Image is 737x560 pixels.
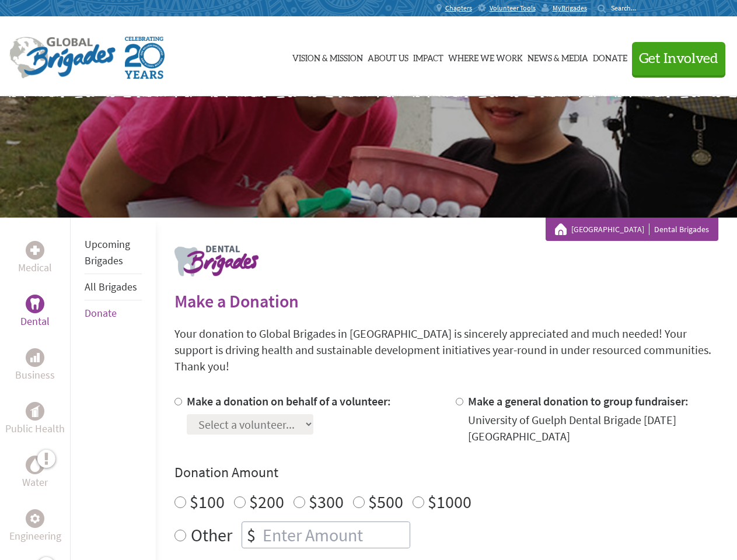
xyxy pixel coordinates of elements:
[26,402,44,421] div: Public Health
[187,394,391,408] label: Make a donation on behalf of a volunteer:
[528,27,588,86] a: News & Media
[9,528,61,544] p: Engineering
[249,491,284,513] label: $200
[30,298,40,309] img: Dental
[26,456,44,474] div: Water
[85,237,130,267] a: Upcoming Brigades
[309,491,344,513] label: $300
[125,37,165,79] img: Global Brigades Celebrating 20 Years
[85,274,142,300] li: All Brigades
[85,306,117,320] a: Donate
[468,412,718,444] div: University of Guelph Dental Brigade [DATE] [GEOGRAPHIC_DATA]
[85,232,142,274] li: Upcoming Brigades
[20,295,50,330] a: DentalDental
[30,458,40,471] img: Water
[20,313,50,330] p: Dental
[428,491,471,513] label: $1000
[639,52,718,66] span: Get Involved
[593,27,627,86] a: Donate
[5,421,65,437] p: Public Health
[30,353,40,362] img: Business
[260,522,410,548] input: Enter Amount
[553,3,587,13] span: MyBrigades
[18,241,52,276] a: MedicalMedical
[18,260,52,276] p: Medical
[190,491,225,513] label: $100
[555,223,709,235] div: Dental Brigades
[490,3,536,13] span: Volunteer Tools
[571,223,649,235] a: [GEOGRAPHIC_DATA]
[292,27,363,86] a: Vision & Mission
[26,295,44,313] div: Dental
[191,521,232,548] label: Other
[9,509,61,544] a: EngineeringEngineering
[174,246,259,276] img: logo-dental.png
[174,290,718,311] h2: Make a Donation
[413,27,443,86] a: Impact
[30,514,40,523] img: Engineering
[468,394,689,408] label: Make a general donation to group fundraiser:
[15,367,55,383] p: Business
[85,280,137,293] a: All Brigades
[448,27,523,86] a: Where We Work
[242,522,260,548] div: $
[26,509,44,528] div: Engineering
[5,402,65,437] a: Public HealthPublic Health
[368,27,408,86] a: About Us
[85,300,142,326] li: Donate
[174,463,718,482] h4: Donation Amount
[30,405,40,417] img: Public Health
[30,246,40,255] img: Medical
[445,3,472,13] span: Chapters
[22,474,48,491] p: Water
[9,37,116,79] img: Global Brigades Logo
[368,491,403,513] label: $500
[611,3,644,12] input: Search...
[632,42,725,75] button: Get Involved
[26,348,44,367] div: Business
[22,456,48,491] a: WaterWater
[26,241,44,260] div: Medical
[15,348,55,383] a: BusinessBusiness
[174,325,718,374] p: Your donation to Global Brigades in [GEOGRAPHIC_DATA] is sincerely appreciated and much needed! Y...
